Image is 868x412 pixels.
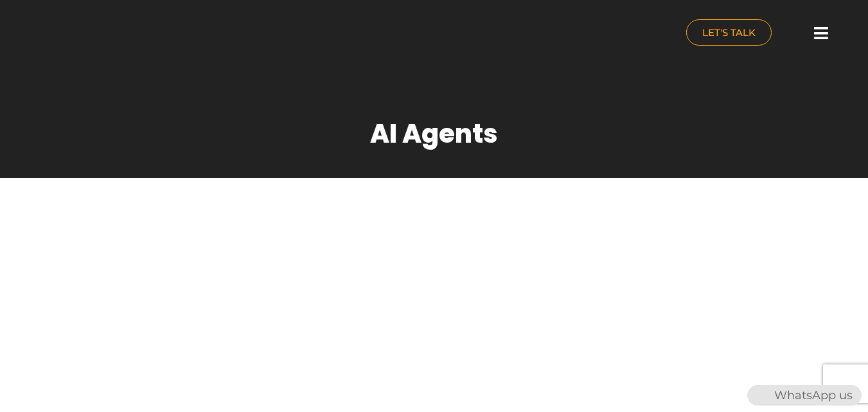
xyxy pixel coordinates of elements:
[747,388,862,402] a: WhatsAppWhatsApp us
[748,385,769,406] img: WhatsApp
[370,118,498,149] h1: AI Agents
[747,385,862,406] div: WhatsApp us
[702,28,756,37] span: LET'S TALK
[686,19,772,46] a: LET'S TALK
[6,6,428,62] a: nuance-qatar_logo
[6,6,114,62] img: nuance-qatar_logo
